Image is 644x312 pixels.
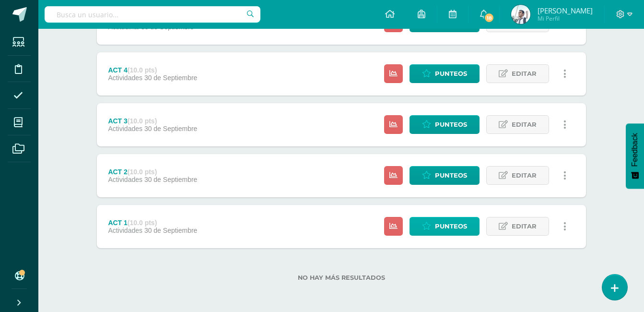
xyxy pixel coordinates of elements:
span: [PERSON_NAME] [538,6,593,15]
div: ACT 2 [108,168,197,176]
a: Punteos [410,166,480,185]
span: Actividades [108,74,142,82]
span: Punteos [435,116,467,133]
span: 18 [484,12,494,23]
input: Busca un usuario... [45,6,260,23]
div: ACT 3 [108,117,197,125]
span: 30 de Septiembre [144,125,198,132]
span: Editar [512,116,537,133]
span: Editar [512,167,537,184]
label: No hay más resultados [97,274,586,281]
a: Punteos [410,217,480,236]
button: Feedback - Mostrar encuesta [626,123,644,189]
a: Punteos [410,64,480,83]
strong: (10.0 pts) [128,117,157,125]
span: Editar [512,217,537,235]
span: Editar [512,65,537,83]
span: Actividades [108,125,142,132]
div: ACT 4 [108,66,197,74]
span: Punteos [435,217,467,235]
a: Punteos [410,115,480,134]
span: Mi Perfil [538,14,593,23]
span: Punteos [435,65,467,83]
span: Punteos [435,167,467,184]
strong: (10.0 pts) [128,66,157,74]
strong: (10.0 pts) [128,219,157,227]
span: Actividades [108,227,142,234]
img: 8923f2f30d3d82c54aba1834663a8507.png [511,5,530,24]
div: ACT 1 [108,219,197,227]
strong: (10.0 pts) [128,168,157,176]
span: 30 de Septiembre [144,227,198,234]
span: Feedback [631,133,639,167]
span: 30 de Septiembre [144,74,198,82]
span: 30 de Septiembre [144,176,198,183]
span: Actividades [108,176,142,183]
